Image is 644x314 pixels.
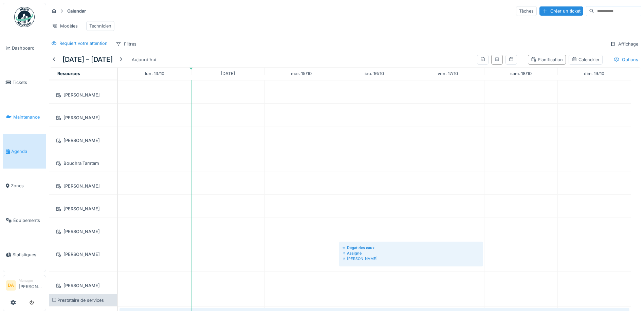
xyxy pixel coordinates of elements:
[516,6,537,16] div: Tâches
[49,21,81,31] div: Modèles
[19,278,43,293] li: [PERSON_NAME]
[6,278,43,294] a: DA Manager[PERSON_NAME]
[53,114,113,122] div: [PERSON_NAME]
[57,298,104,303] span: Prestataire de services
[11,182,43,189] span: Zones
[53,250,113,259] div: [PERSON_NAME]
[611,55,641,65] div: Options
[53,182,113,190] div: [PERSON_NAME]
[3,65,46,100] a: Tickets
[3,203,46,238] a: Équipements
[14,7,35,27] img: Badge_color-CXgf-gQk.svg
[113,39,140,49] div: Filtres
[13,114,43,120] span: Maintenance
[53,227,113,236] div: [PERSON_NAME]
[539,6,583,16] div: Créer un ticket
[13,251,43,258] span: Statistiques
[363,69,386,78] a: 16 octobre 2025
[3,238,46,272] a: Statistiques
[13,79,43,86] span: Tickets
[6,280,16,291] li: DA
[57,71,80,76] span: Resources
[12,45,43,51] span: Dashboard
[219,69,237,78] a: 14 octobre 2025
[53,205,113,213] div: [PERSON_NAME]
[343,250,480,256] div: Assigné
[343,245,480,250] div: Dégat des eaux
[572,56,600,63] div: Calendrier
[436,69,460,78] a: 17 octobre 2025
[129,55,159,64] div: Aujourd'hui
[65,8,89,14] strong: Calendar
[53,281,113,290] div: [PERSON_NAME]
[53,136,113,145] div: [PERSON_NAME]
[531,56,563,63] div: Planification
[59,40,108,47] div: Requiert votre attention
[13,217,43,224] span: Équipements
[3,100,46,134] a: Maintenance
[607,39,641,49] div: Affichage
[343,256,480,261] div: [PERSON_NAME]
[53,91,113,99] div: [PERSON_NAME]
[143,69,166,78] a: 13 octobre 2025
[509,69,533,78] a: 18 octobre 2025
[53,159,113,168] div: Bouchra Tamtam
[3,31,46,65] a: Dashboard
[62,55,113,64] h5: [DATE] – [DATE]
[19,278,43,283] div: Manager
[89,23,111,29] div: Technicien
[582,69,606,78] a: 19 octobre 2025
[3,169,46,203] a: Zones
[11,148,43,155] span: Agenda
[289,69,313,78] a: 15 octobre 2025
[3,134,46,169] a: Agenda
